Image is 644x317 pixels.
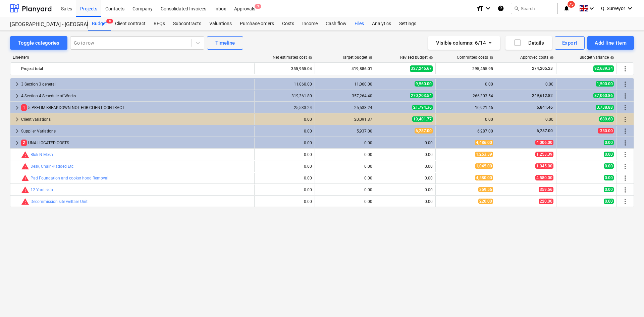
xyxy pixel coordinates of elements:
i: notifications [563,4,570,12]
a: Valuations [205,17,236,31]
span: 220.00 [478,199,493,204]
div: 0.00 [257,141,312,145]
span: More actions [621,115,629,123]
button: Export [555,36,585,50]
button: Toggle categories [10,36,67,50]
span: More actions [621,104,629,112]
div: 0.00 [378,199,433,204]
div: 0.00 [257,199,312,204]
div: Export [562,39,578,47]
div: 295,455.95 [438,63,493,74]
i: format_size [476,4,484,12]
span: 1,500.00 [596,81,614,87]
span: Committed costs exceed revised budget [21,174,29,182]
a: Budget8 [88,17,111,31]
i: keyboard_arrow_down [588,4,596,12]
button: Search [511,3,558,14]
span: 3 [255,4,261,9]
a: Pad Foundation and cooker hood Removal [31,176,108,180]
div: Supplier Variations [21,126,252,137]
span: More actions [621,80,629,88]
div: 0.00 [257,176,312,180]
span: Committed costs exceed revised budget [21,198,29,206]
span: 1,045.00 [475,163,493,169]
span: 359.56 [539,187,553,192]
span: More actions [621,198,629,206]
span: 0.00 [604,163,614,169]
span: 0.00 [604,187,614,192]
span: More actions [621,65,629,73]
div: Add line-item [595,39,627,47]
button: Add line-item [587,36,634,50]
span: help [609,56,614,60]
span: More actions [621,139,629,147]
span: 75 [568,1,575,8]
div: 0.00 [378,141,433,145]
span: Q. Surveyor [601,6,625,11]
span: 220.00 [539,199,553,204]
div: 357,264.40 [318,94,372,98]
div: 0.00 [499,82,553,87]
span: 1,253.39 [475,152,493,157]
span: 9,560.00 [415,81,433,87]
div: 0.00 [438,117,493,122]
div: Income [298,17,322,31]
div: 0.00 [318,152,372,157]
span: keyboard_arrow_right [13,127,21,135]
div: 0.00 [257,152,312,157]
span: help [548,56,554,60]
button: Timeline [207,36,243,50]
a: Blok N Mesh [31,152,53,157]
span: keyboard_arrow_right [13,92,21,100]
div: 20,091.37 [318,117,372,122]
div: 4 Section 4 Schedule of Works [21,91,252,101]
span: 270,203.54 [410,93,433,98]
span: 274,205.23 [531,66,553,71]
span: keyboard_arrow_right [13,115,21,123]
div: 0.00 [378,176,433,180]
div: RFQs [150,17,169,31]
div: Target budget [342,55,373,60]
span: help [367,56,373,60]
span: help [307,56,312,60]
span: More actions [621,162,629,170]
span: 87,060.86 [593,93,614,98]
span: 21,794.36 [412,105,433,110]
div: Line-item [10,55,255,60]
div: 0.00 [257,117,312,122]
div: Toggle categories [18,39,59,47]
a: Settings [395,17,420,31]
span: 6,287.00 [536,128,553,133]
span: Committed costs exceed revised budget [21,162,29,170]
span: -350.00 [598,128,614,134]
span: 6,287.00 [415,128,433,134]
div: Revised budget [400,55,433,60]
div: 266,303.54 [438,94,493,98]
span: 8 [106,19,113,23]
div: 0.00 [318,188,372,192]
span: 4,580.00 [535,175,553,180]
a: Analytics [368,17,395,31]
span: 0.00 [604,140,614,145]
a: Files [351,17,368,31]
div: 5 PRELIM BREAKDOWN NOT FOR CLIENT CONTRACT [21,102,252,113]
div: 419,886.01 [318,63,372,74]
span: keyboard_arrow_right [13,139,21,147]
iframe: Chat Widget [610,285,644,317]
span: 1,253.39 [535,152,553,157]
span: 0.00 [604,152,614,157]
div: Purchase orders [236,17,278,31]
span: More actions [621,127,629,135]
div: 0.00 [378,188,433,192]
span: 327,246.67 [410,65,433,72]
span: keyboard_arrow_right [13,104,21,112]
div: 0.00 [318,176,372,180]
div: Timeline [215,39,235,47]
span: 689.60 [599,116,614,122]
span: 2 [21,140,27,146]
div: [GEOGRAPHIC_DATA] - [GEOGRAPHIC_DATA] ([PERSON_NAME][GEOGRAPHIC_DATA]) [10,21,80,28]
div: 319,361.80 [257,94,312,98]
span: 19,401.77 [412,116,433,122]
